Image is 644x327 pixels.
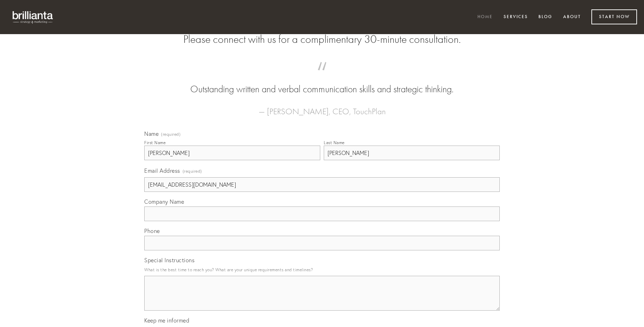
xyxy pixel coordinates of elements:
[591,9,637,24] a: Start Now
[144,130,159,137] span: Name
[473,11,497,23] a: Home
[499,11,532,23] a: Services
[144,167,180,174] span: Email Address
[144,265,500,274] p: What is the best time to reach you? What are your unique requirements and timelines?
[7,7,59,27] img: brillianta - research, strategy, marketing
[155,96,489,118] figcaption: — [PERSON_NAME], CEO, TouchPlan
[144,257,194,264] span: Special Instructions
[155,69,489,96] blockquote: Outstanding written and verbal communication skills and strategic thinking.
[324,140,345,145] div: Last Name
[144,33,500,46] h2: Please connect with us for a complimentary 30-minute consultation.
[144,198,184,205] span: Company Name
[144,317,189,324] span: Keep me informed
[155,69,489,83] span: “
[534,11,557,23] a: Blog
[161,132,181,137] span: (required)
[559,11,585,23] a: About
[183,166,202,176] span: (required)
[144,140,166,145] div: First Name
[144,227,160,234] span: Phone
